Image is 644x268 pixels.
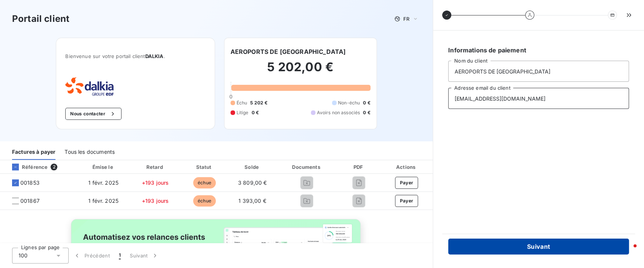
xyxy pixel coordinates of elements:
span: 1 [119,252,121,259]
span: 0 [229,93,232,100]
iframe: Intercom live chat [618,242,636,260]
div: Documents [278,163,336,171]
input: placeholder [448,61,629,82]
span: Échu [237,100,247,106]
button: Précédent [69,248,114,263]
input: placeholder [448,88,629,109]
span: 0 € [251,109,258,116]
button: Suivant [125,248,163,263]
span: +193 jours [142,198,169,204]
span: échue [193,195,216,207]
div: Solde [230,163,274,171]
span: 1 févr. 2025 [88,198,118,204]
span: 1 févr. 2025 [88,179,118,186]
span: 100 [18,252,28,259]
div: Retard [132,163,179,171]
h6: AEROPORTS DE [GEOGRAPHIC_DATA] [231,47,346,56]
span: 0 € [363,100,370,106]
div: Statut [182,163,227,171]
div: Référence [6,164,48,170]
span: Non-échu [338,100,360,106]
span: +193 jours [142,179,169,186]
span: Bienvenue sur votre portail client . [65,53,205,59]
span: 1 393,00 € [238,198,266,204]
h3: Portail client [12,12,69,26]
button: Nous contacter [65,108,121,120]
h2: 5 202,00 € [231,60,370,82]
button: Suivant [448,239,629,254]
div: Émise le [78,163,129,171]
span: FR [403,16,409,22]
span: 001867 [20,197,40,205]
span: DALKIA [145,53,164,59]
span: 0 € [363,109,370,116]
h6: Informations de paiement [448,46,629,55]
span: 3 809,00 € [238,179,267,186]
span: 001853 [20,179,40,187]
span: Litige [237,109,249,116]
img: Company logo [65,77,114,96]
div: PDF [339,163,379,171]
div: Actions [382,163,431,171]
span: Avoirs non associés [317,109,360,116]
div: Tous les documents [65,144,115,160]
span: 2 [51,164,57,170]
button: Payer [395,177,418,189]
button: Payer [395,195,418,207]
span: échue [193,177,216,188]
span: 5 202 € [250,100,267,106]
button: 1 [114,248,125,263]
div: Factures à payer [12,144,55,160]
